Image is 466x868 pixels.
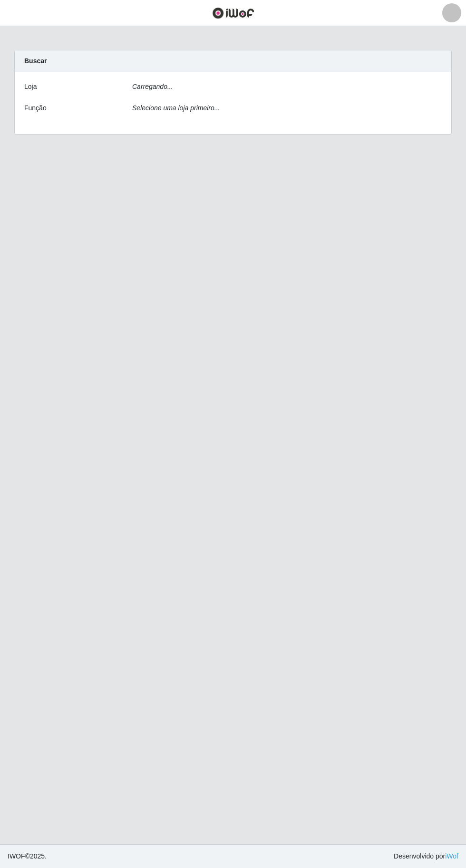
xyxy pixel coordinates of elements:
[8,851,47,861] span: © 2025 .
[8,852,25,860] span: IWOF
[394,851,458,861] span: Desenvolvido por
[132,104,220,112] i: Selecione uma loja primeiro...
[445,852,458,860] a: iWof
[24,82,37,92] label: Loja
[24,103,47,113] label: Função
[132,83,173,90] i: Carregando...
[24,57,47,65] strong: Buscar
[212,7,254,19] img: CoreUI Logo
